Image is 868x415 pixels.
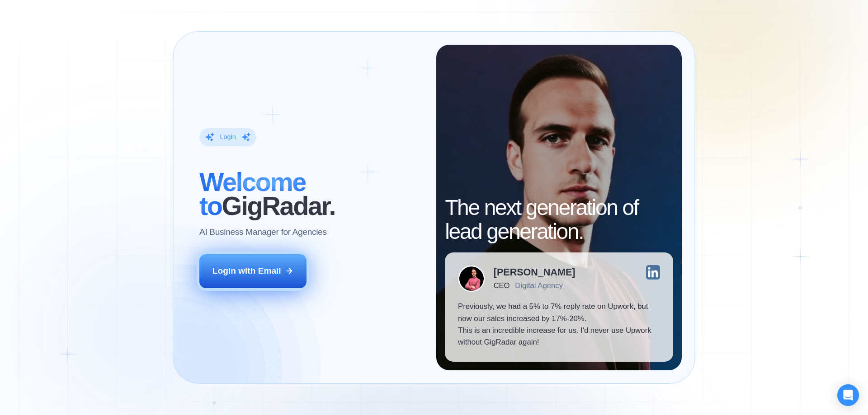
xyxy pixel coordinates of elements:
p: Previously, we had a 5% to 7% reply rate on Upwork, but now our sales increased by 17%-20%. This ... [458,301,660,349]
div: CEO [494,281,509,290]
span: Welcome to [199,168,306,220]
div: Login [220,133,236,142]
div: Login with Email [212,265,281,277]
div: [PERSON_NAME] [494,267,576,277]
div: Digital Agency [515,281,563,290]
p: AI Business Manager for Agencies [199,226,327,238]
button: Login with Email [199,254,307,288]
div: Open Intercom Messenger [837,384,859,406]
h2: The next generation of lead generation. [445,196,673,244]
h2: ‍ GigRadar. [199,170,423,218]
